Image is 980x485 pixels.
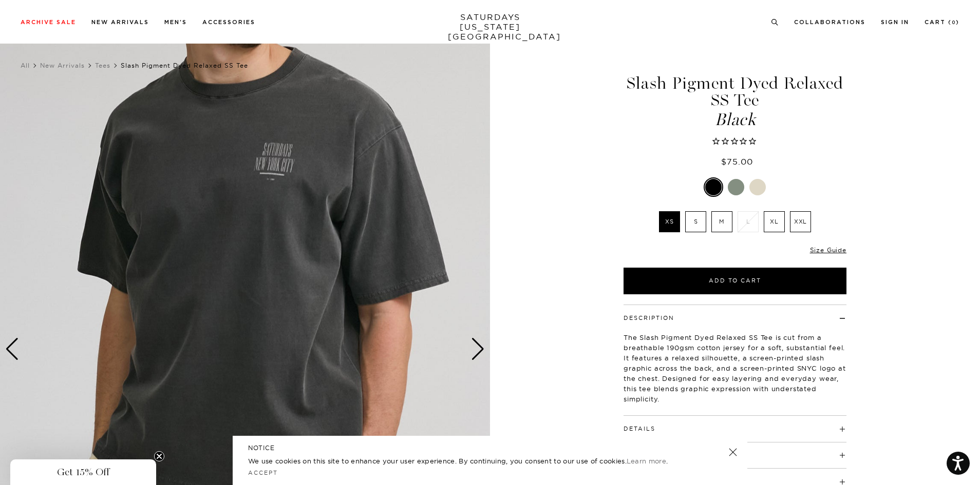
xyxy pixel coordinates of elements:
a: Collaborations [794,19,865,25]
a: Size Guide [810,246,846,254]
p: We use cookies on this site to enhance your user experience. By continuing, you consent to our us... [248,456,695,466]
a: Accessories [202,19,255,25]
label: M [711,211,732,232]
div: Get 15% OffClose teaser [10,459,156,485]
span: Black [622,111,848,128]
span: Slash Pigment Dyed Relaxed SS Tee [121,62,248,69]
a: Men's [164,19,187,25]
label: XS [659,211,680,232]
label: XXL [790,211,811,232]
a: Tees [95,62,110,69]
button: Description [624,315,674,321]
button: Add to Cart [624,268,846,294]
div: Next slide [471,338,485,360]
a: New Arrivals [40,62,85,69]
span: Get 15% Off [57,466,109,478]
a: Archive Sale [21,19,76,25]
div: Previous slide [5,338,19,360]
a: Sign In [881,19,909,25]
p: The Slash Pigment Dyed Relaxed SS Tee is cut from a breathable 190gsm cotton jersey for a soft, s... [624,332,846,404]
button: Details [624,426,655,432]
span: Rated 0.0 out of 5 stars 0 reviews [622,136,848,147]
label: S [685,211,706,232]
label: XL [764,211,785,232]
span: $75.00 [721,156,753,167]
a: New Arrivals [91,19,149,25]
button: Close teaser [154,451,164,461]
a: SATURDAYS[US_STATE][GEOGRAPHIC_DATA] [448,12,533,42]
a: All [21,62,30,69]
a: Learn more [627,457,666,465]
h5: NOTICE [248,443,732,453]
h1: Slash Pigment Dyed Relaxed SS Tee [622,75,848,128]
a: Cart (0) [925,19,959,25]
a: Accept [248,469,278,476]
small: 0 [952,21,956,25]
